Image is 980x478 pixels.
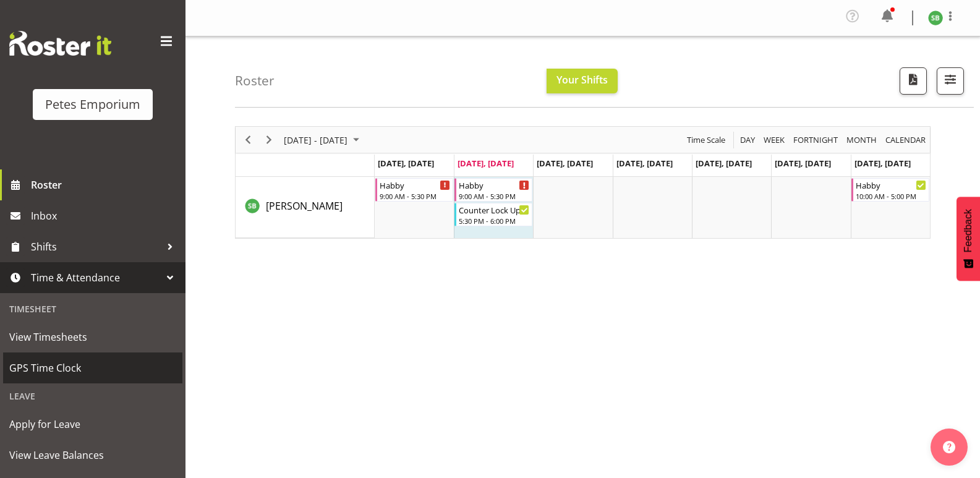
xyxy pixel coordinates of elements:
[3,352,182,383] a: GPS Time Clock
[9,328,176,346] span: View Timesheets
[235,74,275,88] h4: Roster
[739,132,756,148] span: Day
[3,322,182,352] a: View Timesheets
[459,191,529,201] div: 9:00 AM - 5:30 PM
[792,132,839,148] span: Fortnight
[375,177,930,238] table: Timeline Week of September 2, 2025
[31,176,179,194] span: Roster
[266,199,343,213] span: [PERSON_NAME]
[459,216,529,226] div: 5:30 PM - 6:00 PM
[454,203,532,226] div: Stephanie Burdan"s event - Counter Lock Up Begin From Tuesday, September 2, 2025 at 5:30:00 PM GM...
[854,158,911,169] span: [DATE], [DATE]
[237,127,258,153] div: Previous
[547,69,618,93] button: Your Shifts
[856,191,926,201] div: 10:00 AM - 5:00 PM
[884,132,928,148] button: Month
[937,67,964,95] button: Filter Shifts
[845,132,879,148] button: Timeline Month
[240,132,257,148] button: Previous
[963,209,974,252] span: Feedback
[375,178,453,202] div: Stephanie Burdan"s event - Habby Begin From Monday, September 1, 2025 at 9:00:00 AM GMT+12:00 End...
[378,158,434,169] span: [DATE], [DATE]
[762,132,786,148] span: Week
[459,179,529,191] div: Habby
[3,409,182,440] a: Apply for Leave
[282,132,365,148] button: September 01 - 07, 2025
[9,415,176,433] span: Apply for Leave
[3,383,182,409] div: Leave
[791,132,840,148] button: Fortnight
[261,132,278,148] button: Next
[537,158,593,169] span: [DATE], [DATE]
[9,359,176,377] span: GPS Time Clock
[928,11,943,25] img: stephanie-burden9828.jpg
[9,31,111,56] img: Rosterit website logo
[616,158,673,169] span: [DATE], [DATE]
[884,132,927,148] span: calendar
[900,67,927,95] button: Download a PDF of the roster according to the set date range.
[3,440,182,471] a: View Leave Balances
[31,268,161,287] span: Time & Attendance
[943,441,955,453] img: help-xxl-2.png
[454,178,532,202] div: Stephanie Burdan"s event - Habby Begin From Tuesday, September 2, 2025 at 9:00:00 AM GMT+12:00 En...
[45,95,140,114] div: Petes Emporium
[957,197,980,281] button: Feedback - Show survey
[685,132,728,148] button: Time Scale
[762,132,787,148] button: Timeline Week
[458,158,514,169] span: [DATE], [DATE]
[845,132,878,148] span: Month
[775,158,831,169] span: [DATE], [DATE]
[686,132,726,148] span: Time Scale
[380,191,450,201] div: 9:00 AM - 5:30 PM
[459,203,529,216] div: Counter Lock Up
[31,237,161,256] span: Shifts
[31,207,179,225] span: Inbox
[283,132,349,148] span: [DATE] - [DATE]
[380,179,450,191] div: Habby
[266,198,343,213] a: [PERSON_NAME]
[236,177,375,238] td: Stephanie Burdan resource
[556,73,608,87] span: Your Shifts
[696,158,752,169] span: [DATE], [DATE]
[258,127,279,153] div: Next
[738,132,757,148] button: Timeline Day
[235,126,931,239] div: Timeline Week of September 2, 2025
[856,179,926,191] div: Habby
[9,446,176,464] span: View Leave Balances
[3,296,182,322] div: Timesheet
[851,178,929,202] div: Stephanie Burdan"s event - Habby Begin From Sunday, September 7, 2025 at 10:00:00 AM GMT+12:00 En...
